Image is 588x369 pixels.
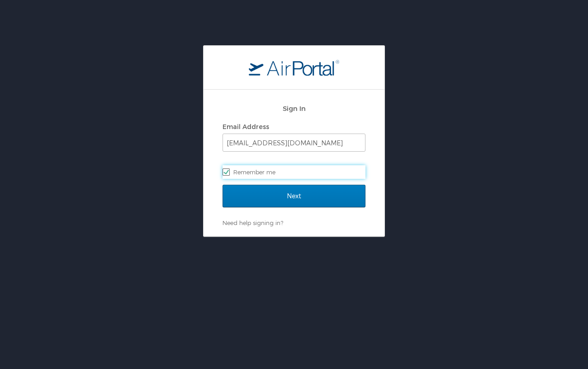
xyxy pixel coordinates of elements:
label: Remember me [223,165,365,179]
label: Email Address [223,123,269,130]
a: Need help signing in? [223,219,283,226]
h2: Sign In [223,103,365,114]
input: Next [223,185,365,207]
img: logo [249,59,339,76]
